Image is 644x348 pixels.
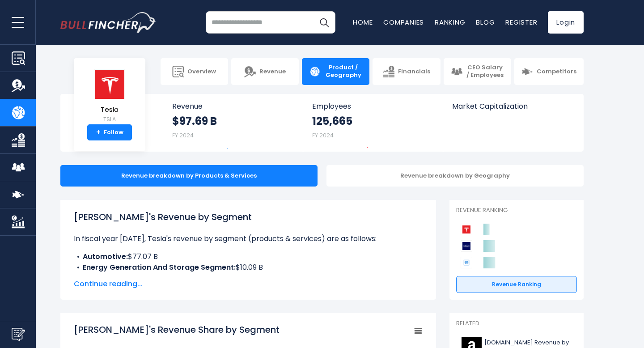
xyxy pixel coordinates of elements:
[96,128,101,136] strong: +
[456,320,577,327] p: Related
[548,11,584,34] a: Login
[312,102,433,110] span: Employees
[231,58,299,85] a: Revenue
[74,279,423,289] span: Continue reading...
[537,68,576,76] span: Competitors
[259,68,286,76] span: Revenue
[312,114,352,128] strong: 125,665
[353,17,373,27] a: Home
[461,224,472,235] img: Tesla competitors logo
[74,323,280,336] tspan: [PERSON_NAME]'s Revenue Share by Segment
[461,240,472,252] img: Ford Motor Company competitors logo
[172,114,217,128] strong: $97.69 B
[302,58,369,85] a: Product / Geography
[312,132,334,139] small: FY 2024
[452,102,574,110] span: Market Capitalization
[93,69,126,125] a: Tesla TSLA
[326,165,584,187] div: Revenue breakdown by Geography
[324,64,362,79] span: Product / Geography
[74,210,423,224] h1: [PERSON_NAME]'s Revenue by Segment
[443,94,583,126] a: Market Capitalization
[83,251,128,262] b: Automotive:
[466,64,504,79] span: CEO Salary / Employees
[94,115,125,123] small: TSLA
[83,262,236,272] b: Energy Generation And Storage Segment:
[60,12,157,33] a: Go to homepage
[172,132,194,139] small: FY 2024
[456,276,577,293] a: Revenue Ranking
[172,102,294,110] span: Revenue
[373,58,440,85] a: Financials
[87,124,132,140] a: +Follow
[514,58,584,85] a: Competitors
[398,68,430,76] span: Financials
[60,165,318,187] div: Revenue breakdown by Products & Services
[383,17,424,27] a: Companies
[74,262,423,273] li: $10.09 B
[94,106,125,114] span: Tesla
[187,68,216,76] span: Overview
[74,233,423,244] p: In fiscal year [DATE], Tesla's revenue by segment (products & services) are as follows:
[74,251,423,262] li: $77.07 B
[456,207,577,214] p: Revenue Ranking
[313,11,335,34] button: Search
[163,94,303,152] a: Revenue $97.69 B FY 2024
[435,17,465,27] a: Ranking
[303,94,442,152] a: Employees 125,665 FY 2024
[161,58,228,85] a: Overview
[476,17,495,27] a: Blog
[60,12,157,33] img: bullfincher logo
[444,58,511,85] a: CEO Salary / Employees
[461,257,472,268] img: General Motors Company competitors logo
[505,17,537,27] a: Register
